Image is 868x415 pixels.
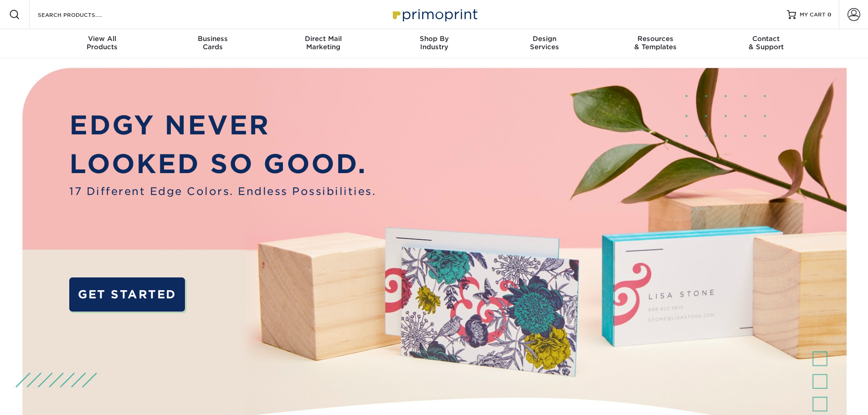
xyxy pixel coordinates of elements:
a: Direct MailMarketing [268,29,379,58]
div: Services [489,35,600,51]
span: View All [47,35,158,43]
img: Primoprint [389,5,480,24]
span: Design [489,35,600,43]
span: Business [157,35,268,43]
div: Cards [157,35,268,51]
p: EDGY NEVER [69,106,376,145]
span: Resources [600,35,711,43]
span: Direct Mail [268,35,379,43]
a: Contact& Support [711,29,822,58]
a: DesignServices [489,29,600,58]
a: Shop ByIndustry [379,29,489,58]
a: BusinessCards [157,29,268,58]
div: Marketing [268,35,379,51]
div: & Support [711,35,822,51]
span: Contact [711,35,822,43]
a: View AllProducts [47,29,158,58]
a: GET STARTED [69,277,185,312]
div: Products [47,35,158,51]
input: SEARCH PRODUCTS..... [37,9,126,20]
div: & Templates [600,35,711,51]
a: Resources& Templates [600,29,711,58]
span: Shop By [379,35,489,43]
div: Industry [379,35,489,51]
span: 17 Different Edge Colors. Endless Possibilities. [69,184,376,199]
span: MY CART [800,11,826,19]
span: 0 [827,11,832,18]
p: LOOKED SO GOOD. [69,144,376,184]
